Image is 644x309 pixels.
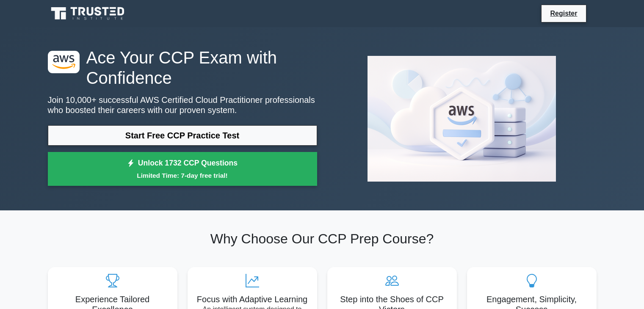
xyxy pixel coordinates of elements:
small: Limited Time: 7-day free trial! [58,171,307,180]
a: Unlock 1732 CCP QuestionsLimited Time: 7-day free trial! [48,152,317,186]
a: Start Free CCP Practice Test [48,125,317,146]
h2: Why Choose Our CCP Prep Course? [48,231,597,247]
h5: Focus with Adaptive Learning [194,294,310,304]
img: AWS Certified Cloud Practitioner Preview [361,49,563,188]
a: Register [545,8,582,19]
p: Join 10,000+ successful AWS Certified Cloud Practitioner professionals who boosted their careers ... [48,95,317,115]
h1: Ace Your CCP Exam with Confidence [48,47,317,88]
